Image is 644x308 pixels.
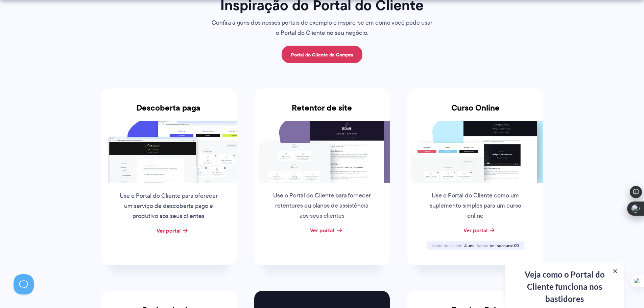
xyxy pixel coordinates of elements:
[432,243,462,248] font: Nome de usuário
[451,101,500,114] font: Curso Online
[212,18,432,27] font: Confira alguns dos nossos portais de exemplo e inspire-se em como você pode usar
[430,191,521,220] font: Use o Portal do Cliente como um suplemento simples para um curso online
[463,226,487,234] a: Ver portal
[310,226,334,234] a: Ver portal
[157,227,181,235] a: Ver portal
[292,101,352,114] font: Retentor de site
[282,46,362,63] a: Portal do Cliente de Compra
[477,243,488,248] font: Senha
[490,243,519,248] font: onlinecourse123
[464,243,475,248] font: Aluno
[276,28,368,37] font: o Portal do Cliente no seu negócio.
[120,191,218,220] font: Use o Portal do Cliente para oferecer um serviço de descoberta pago e produtivo aos seus clientes
[291,51,353,58] font: Portal do Cliente de Compra
[14,274,34,294] iframe: Alternar Suporte ao Cliente
[273,191,371,220] font: Use o Portal do Cliente para fornecer retentores ou planos de assistência aos seus clientes
[137,101,200,114] font: Descoberta paga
